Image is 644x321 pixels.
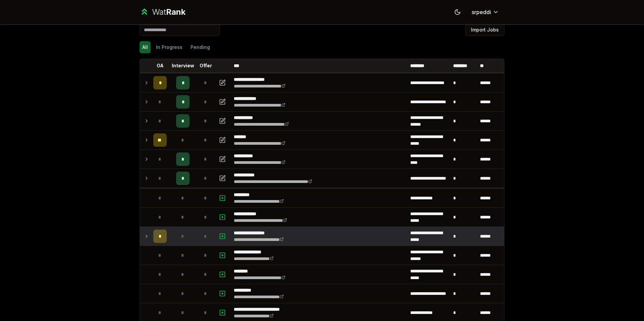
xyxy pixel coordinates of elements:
button: In Progress [153,41,185,53]
button: srpeddi [466,6,504,18]
span: Rank [166,7,185,17]
div: Wat [152,7,185,17]
p: Offer [200,62,212,69]
span: srpeddi [472,8,491,16]
button: Import Jobs [465,24,504,36]
p: OA [157,62,164,69]
button: Pending [188,41,213,53]
p: Interview [172,62,194,69]
button: All [140,41,151,53]
a: WatRank [140,7,185,17]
